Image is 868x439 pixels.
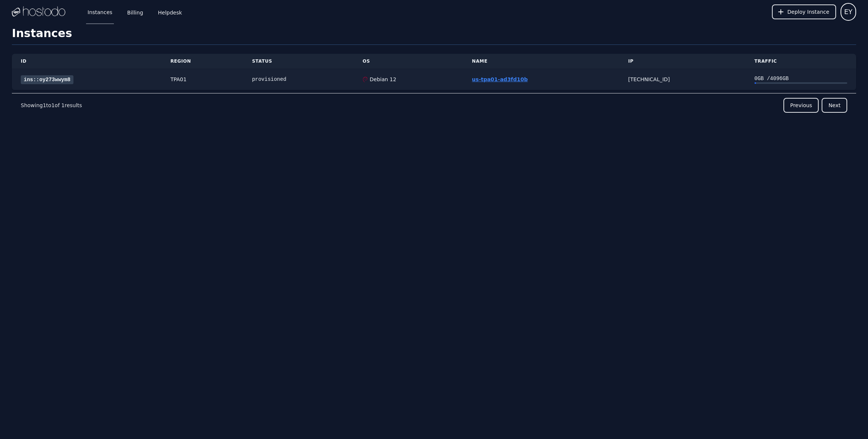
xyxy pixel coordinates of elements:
[12,6,65,17] img: Logo
[822,98,847,113] button: Next
[21,102,82,109] p: Showing to of results
[43,102,46,108] span: 1
[21,75,73,84] a: ins::oy273wwym8
[754,75,847,82] div: 0 GB / 4096 GB
[243,54,354,69] th: Status
[12,93,856,117] nav: Pagination
[51,102,55,108] span: 1
[628,76,737,83] div: [TECHNICAL_ID]
[841,3,856,21] button: User menu
[362,77,368,82] img: Debian 12
[783,98,819,113] button: Previous
[772,4,836,19] button: Deploy Instance
[170,76,234,83] div: TPA01
[844,7,852,17] span: EY
[472,76,527,82] a: us-tpa01-ad3fd10b
[12,27,856,45] h1: Instances
[354,54,463,69] th: OS
[619,54,746,69] th: IP
[12,54,161,69] th: ID
[746,54,856,69] th: Traffic
[252,76,345,83] div: provisioned
[463,54,619,69] th: Name
[368,76,396,83] div: Debian 12
[61,102,65,108] span: 1
[788,8,829,16] span: Deploy Instance
[161,54,243,69] th: Region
